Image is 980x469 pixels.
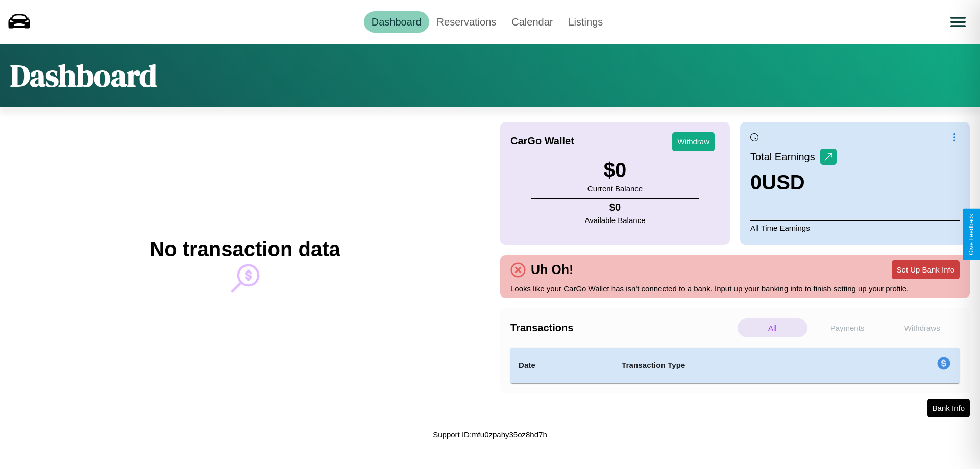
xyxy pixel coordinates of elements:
a: Calendar [504,11,560,33]
p: Payments [813,318,883,337]
p: Available Balance [585,213,646,227]
h3: $ 0 [587,159,643,182]
h4: Transactions [510,322,735,334]
button: Withdraw [672,132,715,151]
div: Give Feedback [968,214,975,255]
h4: Transaction Type [622,359,853,372]
button: Set Up Bank Info [892,260,960,279]
h2: No transaction data [150,238,340,261]
h4: Uh Oh! [526,262,578,277]
h3: 0 USD [750,171,837,194]
table: simple table [510,348,960,383]
h4: $ 0 [585,202,646,213]
button: Open menu [944,8,972,36]
h4: Date [519,359,605,372]
h1: Dashboard [10,55,157,96]
p: Withdraws [887,318,957,337]
p: All [738,318,807,337]
a: Dashboard [364,11,429,33]
p: Looks like your CarGo Wallet has isn't connected to a bank. Input up your banking info to finish ... [510,282,960,295]
p: Current Balance [587,182,643,195]
p: Support ID: mfu0zpahy35oz8hd7h [433,428,547,441]
a: Reservations [429,11,504,33]
p: Total Earnings [750,147,820,166]
p: All Time Earnings [750,220,960,235]
button: Bank Info [927,399,970,417]
a: Listings [560,11,610,33]
h4: CarGo Wallet [510,135,574,147]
